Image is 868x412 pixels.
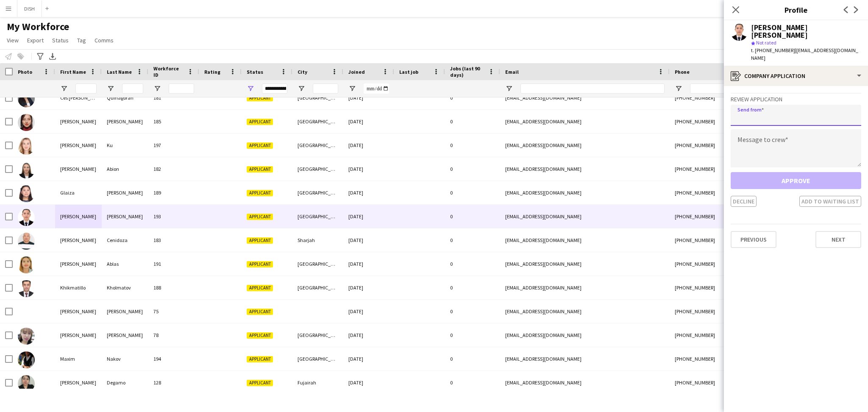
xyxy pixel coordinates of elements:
[670,205,778,228] div: [PHONE_NUMBER]
[18,114,35,131] img: Diana Castillo
[343,157,394,181] div: [DATE]
[102,157,148,181] div: Abion
[74,35,89,46] a: Tag
[292,371,343,394] div: Fujairah
[445,300,500,323] div: 0
[122,84,143,94] input: Last Name Filter Input
[445,371,500,394] div: 0
[500,205,670,228] div: [EMAIL_ADDRESS][DOMAIN_NAME]
[445,323,500,347] div: 0
[292,347,343,370] div: [GEOGRAPHIC_DATA]
[500,252,670,276] div: [EMAIL_ADDRESS][DOMAIN_NAME]
[343,323,394,347] div: [DATE]
[751,24,861,39] div: [PERSON_NAME] [PERSON_NAME]
[247,332,273,339] span: Applicant
[247,261,273,267] span: Applicant
[364,84,389,94] input: Joined Filter Input
[18,256,35,273] img: Juliet Ablas
[343,110,394,133] div: [DATE]
[500,228,670,252] div: [EMAIL_ADDRESS][DOMAIN_NAME]
[247,166,273,173] span: Applicant
[500,276,670,299] div: [EMAIL_ADDRESS][DOMAIN_NAME]
[55,228,102,252] div: [PERSON_NAME]
[148,181,199,204] div: 189
[247,142,273,149] span: Applicant
[343,181,394,204] div: [DATE]
[292,276,343,299] div: [GEOGRAPHIC_DATA]
[60,69,86,75] span: First Name
[670,157,778,181] div: [PHONE_NUMBER]
[148,157,199,181] div: 182
[751,47,858,61] span: | [EMAIL_ADDRESS][DOMAIN_NAME]
[399,69,418,75] span: Last job
[724,66,868,86] div: Company application
[445,228,500,252] div: 0
[18,69,32,75] span: Photo
[102,228,148,252] div: Cenidoza
[298,85,305,92] button: Open Filter Menu
[148,371,199,394] div: 128
[670,276,778,299] div: [PHONE_NUMBER]
[18,375,35,392] img: Michelle Degamo
[77,36,86,44] span: Tag
[55,371,102,394] div: [PERSON_NAME]
[102,181,148,204] div: [PERSON_NAME]
[247,69,263,75] span: Status
[247,380,273,386] span: Applicant
[675,69,690,75] span: Phone
[18,90,35,107] img: Ces Angelica Quinagoran
[292,157,343,181] div: [GEOGRAPHIC_DATA]
[445,252,500,276] div: 0
[7,36,19,44] span: View
[247,309,273,315] span: Applicant
[55,157,102,181] div: [PERSON_NAME]
[445,134,500,157] div: 0
[670,347,778,370] div: [PHONE_NUMBER]
[18,351,35,368] img: Maxim Nakov
[670,181,778,204] div: [PHONE_NUMBER]
[148,86,199,109] div: 181
[500,181,670,204] div: [EMAIL_ADDRESS][DOMAIN_NAME]
[102,323,148,347] div: [PERSON_NAME]
[292,110,343,133] div: [GEOGRAPHIC_DATA]
[751,47,795,53] span: t. [PHONE_NUMBER]
[313,84,338,94] input: City Filter Input
[505,69,519,75] span: Email
[55,134,102,157] div: [PERSON_NAME]
[292,86,343,109] div: [GEOGRAPHIC_DATA]
[24,35,47,46] a: Export
[102,276,148,299] div: Kholmatov
[148,110,199,133] div: 185
[690,84,773,94] input: Phone Filter Input
[445,86,500,109] div: 0
[343,347,394,370] div: [DATE]
[247,85,254,92] button: Open Filter Menu
[91,35,117,46] a: Comms
[169,84,194,94] input: Workforce ID Filter Input
[675,85,682,92] button: Open Filter Menu
[343,86,394,109] div: [DATE]
[670,371,778,394] div: [PHONE_NUMBER]
[670,134,778,157] div: [PHONE_NUMBER]
[55,86,102,109] div: Ces [PERSON_NAME]
[724,4,868,15] h3: Profile
[247,190,273,196] span: Applicant
[520,84,665,94] input: Email Filter Input
[52,36,69,44] span: Status
[18,328,35,345] img: Maria debura Fernandez
[148,205,199,228] div: 193
[343,228,394,252] div: [DATE]
[292,228,343,252] div: Sharjah
[343,205,394,228] div: [DATE]
[47,51,58,61] app-action-btn: Export XLSX
[55,323,102,347] div: [PERSON_NAME]
[815,231,861,248] button: Next
[55,181,102,204] div: Glaiza
[18,233,35,250] img: Joselito Cenidoza
[343,276,394,299] div: [DATE]
[445,205,500,228] div: 0
[102,86,148,109] div: Quinagoran
[343,252,394,276] div: [DATE]
[500,110,670,133] div: [EMAIL_ADDRESS][DOMAIN_NAME]
[148,300,199,323] div: 75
